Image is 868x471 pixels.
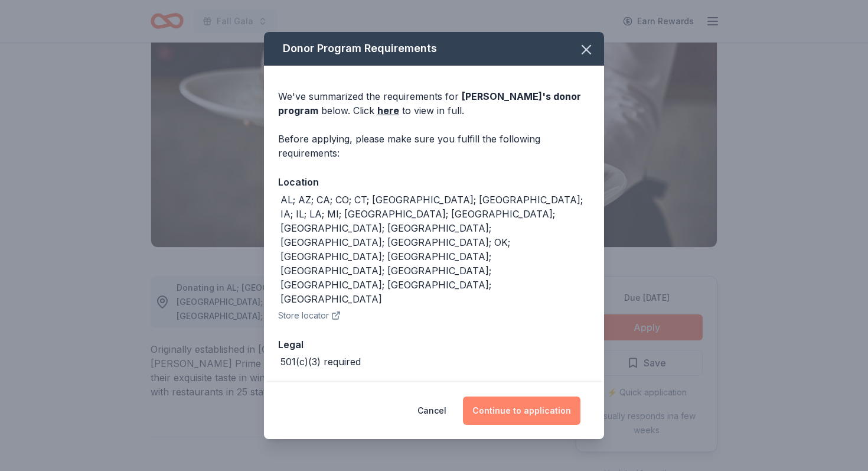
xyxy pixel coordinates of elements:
[278,174,590,190] div: Location
[280,193,590,306] div: AL; AZ; CA; CO; CT; [GEOGRAPHIC_DATA]; [GEOGRAPHIC_DATA]; IA; IL; LA; MI; [GEOGRAPHIC_DATA]; [GEO...
[278,89,590,118] div: We've summarized the requirements for below. Click to view in full.
[264,32,604,66] div: Donor Program Requirements
[278,132,590,160] div: Before applying, please make sure you fulfill the following requirements:
[278,308,341,323] button: Store locator
[280,355,361,369] div: 501(c)(3) required
[278,337,590,352] div: Legal
[463,397,580,425] button: Continue to application
[377,103,399,118] a: here
[417,397,446,425] button: Cancel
